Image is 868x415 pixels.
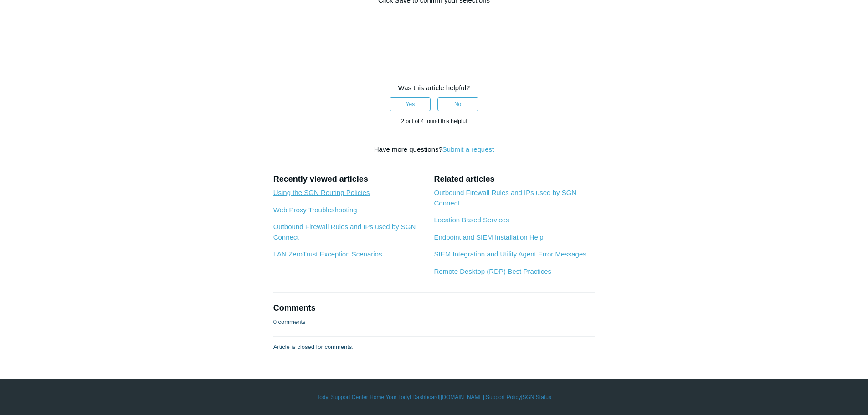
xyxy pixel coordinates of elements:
a: Submit a request [442,145,494,153]
a: Todyl Support Center Home [317,393,384,401]
p: 0 comments [273,318,306,327]
a: Using the SGN Routing Policies [273,189,370,196]
h2: Comments [273,302,595,314]
a: SIEM Integration and Utility Agent Error Messages [434,250,586,258]
a: [DOMAIN_NAME] [441,393,484,401]
a: Web Proxy Troubleshooting [273,206,357,214]
div: | | | | [170,393,699,401]
span: Was this article helpful? [398,84,470,92]
a: Outbound Firewall Rules and IPs used by SGN Connect [273,223,416,241]
a: LAN ZeroTrust Exception Scenarios [273,250,382,258]
a: Location Based Services [434,216,509,224]
a: SGN Status [523,393,551,401]
button: This article was not helpful [437,97,478,111]
a: Remote Desktop (RDP) Best Practices [434,267,551,275]
a: Outbound Firewall Rules and IPs used by SGN Connect [434,189,576,207]
h2: Recently viewed articles [273,173,425,185]
button: This article was helpful [390,97,431,111]
div: Have more questions? [273,144,595,155]
h2: Related articles [434,173,595,185]
a: Your Todyl Dashboard [385,393,439,401]
a: Support Policy [486,393,521,401]
a: Endpoint and SIEM Installation Help [434,233,543,241]
p: Article is closed for comments. [273,343,354,352]
span: 2 out of 4 found this helpful [401,118,467,124]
